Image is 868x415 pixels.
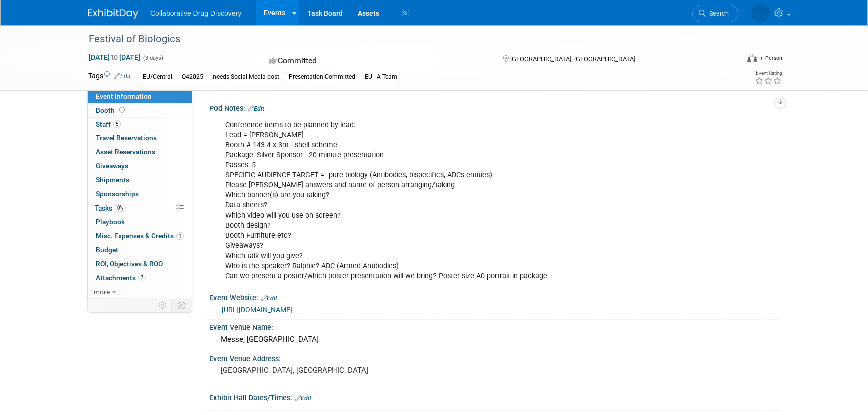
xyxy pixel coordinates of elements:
[679,52,782,67] div: Event Format
[759,54,782,62] div: In-Person
[142,55,163,61] span: (3 days)
[96,190,139,198] span: Sponsorships
[96,92,152,100] span: Event Information
[96,274,146,282] span: Attachments
[221,366,436,375] pre: [GEOGRAPHIC_DATA], [GEOGRAPHIC_DATA]
[209,290,780,303] div: Event Website:
[88,9,138,19] img: ExhibitDay
[209,320,780,332] div: Event Venue Name:
[218,115,670,286] div: Conference items to be planned by lead: Lead = [PERSON_NAME] Booth # 143 4 x 3m - shell scheme Pa...
[222,306,292,314] a: [URL][DOMAIN_NAME]
[88,173,192,187] a: Shipments
[88,201,192,215] a: Tasks0%
[140,72,175,82] div: EU/Central
[88,131,192,145] a: Travel Reservations
[362,72,400,82] div: EU - A Team
[117,106,127,114] span: Booth not reserved yet
[96,106,127,114] span: Booth
[747,54,757,62] img: Format-Inperson.png
[751,4,770,23] img: Mel Berg
[266,52,487,70] div: Committed
[95,204,126,212] span: Tasks
[96,218,125,226] span: Playbook
[96,162,128,170] span: Giveaways
[138,274,146,281] span: 7
[88,90,192,103] a: Event Information
[110,53,119,61] span: to
[94,288,110,296] span: more
[88,257,192,271] a: ROI, Objectives & ROO
[96,246,118,254] span: Budget
[88,104,192,117] a: Booth
[88,118,192,131] a: Staff5
[510,55,635,63] span: [GEOGRAPHIC_DATA], [GEOGRAPHIC_DATA]
[210,72,282,82] div: needs Social Media post
[113,120,121,128] span: 5
[96,120,121,128] span: Staff
[217,332,772,347] div: Messe, [GEOGRAPHIC_DATA]
[755,71,782,76] div: Event Rating
[96,148,155,156] span: Asset Reservations
[88,243,192,257] a: Budget
[209,101,780,114] div: Pod Notes:
[150,9,241,17] span: Collaborative Drug Discovery
[179,72,206,82] div: Q42025
[209,351,780,364] div: Event Venue Address:
[176,232,184,240] span: 1
[172,299,192,312] td: Toggle Event Tabs
[88,71,131,82] td: Tags
[114,73,131,80] a: Edit
[96,176,129,184] span: Shipments
[96,232,184,240] span: Misc. Expenses & Credits
[88,159,192,173] a: Giveaways
[96,134,157,142] span: Travel Reservations
[88,187,192,201] a: Sponsorships
[88,271,192,285] a: Attachments7
[286,72,358,82] div: Presentation Committed
[85,30,723,48] div: Festival of Biologics
[248,105,264,112] a: Edit
[115,204,126,212] span: 0%
[88,215,192,229] a: Playbook
[96,260,163,268] span: ROI, Objectives & ROO
[154,299,172,312] td: Personalize Event Tab Strip
[88,53,141,62] span: [DATE] [DATE]
[88,229,192,243] a: Misc. Expenses & Credits1
[261,295,277,302] a: Edit
[706,10,729,17] span: Search
[209,390,780,403] div: Exhibit Hall Dates/Times:
[692,5,738,22] a: Search
[295,395,311,402] a: Edit
[88,285,192,299] a: more
[88,145,192,159] a: Asset Reservations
